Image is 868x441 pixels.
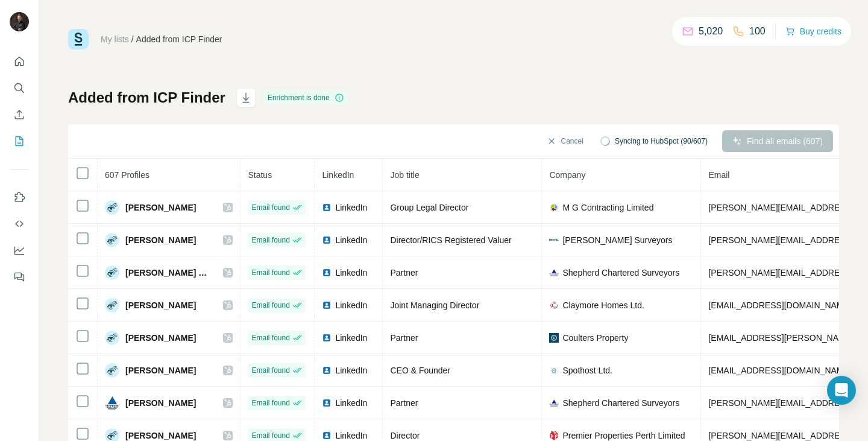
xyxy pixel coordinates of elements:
[549,431,559,440] img: company-logo
[10,240,29,261] button: Dashboard
[10,266,29,288] button: Feedback
[322,333,332,343] img: LinkedIn logo
[68,88,225,107] h1: Added from ICP Finder
[827,376,856,405] div: Open Intercom Messenger
[125,364,196,376] span: [PERSON_NAME]
[10,104,29,125] button: Enrich CSV
[390,170,419,180] span: Job title
[136,33,222,45] div: Added from ICP Finder
[549,398,559,408] img: company-logo
[390,431,420,440] span: Director
[10,77,29,99] button: Search
[562,267,679,279] span: Shepherd Chartered Surveyors
[708,366,851,375] span: [EMAIL_ADDRESS][DOMAIN_NAME]
[390,268,418,278] span: Partner
[68,29,89,49] img: Surfe Logo
[322,268,332,278] img: LinkedIn logo
[10,213,29,235] button: Use Surfe API
[562,364,612,376] span: Spothost Ltd.
[708,170,729,180] span: Email
[538,130,592,152] button: Cancel
[708,300,851,310] span: [EMAIL_ADDRESS][DOMAIN_NAME]
[549,333,559,343] img: company-logo
[549,170,585,180] span: Company
[562,397,679,409] span: Shepherd Chartered Surveyors
[125,332,196,344] span: [PERSON_NAME]
[101,34,129,44] a: My lists
[125,299,196,311] span: [PERSON_NAME]
[105,396,119,410] img: Avatar
[10,12,29,31] img: Avatar
[335,397,367,409] span: LinkedIn
[105,265,119,280] img: Avatar
[248,170,272,180] span: Status
[335,201,367,214] span: LinkedIn
[105,170,149,180] span: 607 Profiles
[125,397,196,409] span: [PERSON_NAME]
[322,170,354,180] span: LinkedIn
[749,24,766,39] p: 100
[335,267,367,279] span: LinkedIn
[105,298,119,313] img: Avatar
[251,235,289,246] span: Email found
[125,267,211,279] span: [PERSON_NAME] MRICS
[562,299,644,311] span: Claymore Homes Ltd.
[251,300,289,311] span: Email found
[390,398,418,408] span: Partner
[125,201,196,214] span: [PERSON_NAME]
[251,430,289,441] span: Email found
[105,233,119,247] img: Avatar
[615,136,708,147] span: Syncing to HubSpot (90/607)
[251,332,289,343] span: Email found
[105,200,119,215] img: Avatar
[251,267,289,278] span: Email found
[390,366,450,375] span: CEO & Founder
[562,201,653,214] span: M G Contracting Limited
[10,186,29,208] button: Use Surfe on LinkedIn
[105,331,119,345] img: Avatar
[785,23,841,40] button: Buy credits
[335,234,367,246] span: LinkedIn
[322,300,332,310] img: LinkedIn logo
[264,90,348,105] div: Enrichment is done
[335,364,367,376] span: LinkedIn
[125,234,196,246] span: [PERSON_NAME]
[549,203,559,212] img: company-logo
[322,235,332,245] img: LinkedIn logo
[390,203,468,212] span: Group Legal Director
[335,299,367,311] span: LinkedIn
[251,365,289,376] span: Email found
[105,363,119,378] img: Avatar
[549,300,559,310] img: company-logo
[322,203,332,212] img: LinkedIn logo
[322,431,332,440] img: LinkedIn logo
[549,235,559,245] img: company-logo
[549,366,559,375] img: company-logo
[10,130,29,152] button: My lists
[390,333,418,343] span: Partner
[390,235,511,245] span: Director/RICS Registered Valuer
[251,398,289,408] span: Email found
[549,268,559,278] img: company-logo
[322,366,332,375] img: LinkedIn logo
[699,24,723,39] p: 5,020
[322,398,332,408] img: LinkedIn logo
[335,332,367,344] span: LinkedIn
[251,202,289,213] span: Email found
[131,33,134,45] li: /
[10,51,29,72] button: Quick start
[390,300,479,310] span: Joint Managing Director
[562,234,672,246] span: [PERSON_NAME] Surveyors
[562,332,628,344] span: Coulters Property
